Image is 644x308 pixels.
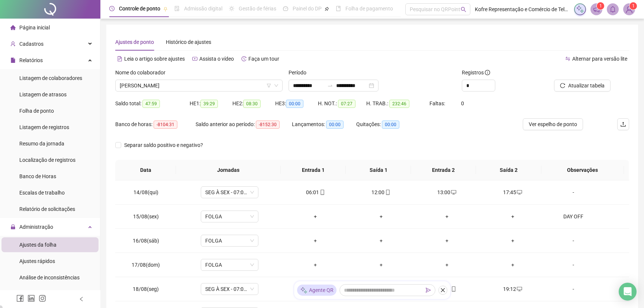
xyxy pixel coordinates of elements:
[39,295,46,302] span: instagram
[516,286,522,292] span: desktop
[429,100,446,106] span: Faltas:
[205,283,254,295] span: SEG À SEX - 07:00 AS 16:48
[205,259,254,270] span: FOLGA
[354,237,408,245] div: +
[346,160,411,180] th: Saída 1
[239,6,276,12] span: Gestão de férias
[541,160,624,180] th: Observações
[572,56,627,62] span: Alternar para versão lite
[620,121,626,127] span: upload
[115,160,176,180] th: Data
[205,235,254,246] span: FOLGA
[289,237,342,245] div: +
[205,211,254,222] span: FOLGA
[609,6,616,13] span: bell
[389,100,409,108] span: 232:46
[184,6,222,12] span: Admissão digital
[486,285,540,293] div: 19:12
[120,80,278,91] span: DANILO REZENDE BARBOSA
[163,7,168,11] span: pushpin
[281,160,346,180] th: Entrada 1
[354,261,408,269] div: +
[200,100,218,108] span: 39:29
[124,56,185,62] span: Leia o artigo sobre ajustes
[551,212,595,221] div: DAY OFF
[10,58,16,63] span: file
[133,189,158,195] span: 14/08(qui)
[382,121,399,129] span: 00:00
[256,121,280,129] span: -8152:30
[16,295,24,302] span: facebook
[593,6,600,13] span: notification
[551,261,595,269] div: -
[475,5,570,13] span: Kofre Representação e Comércio de Telecomunicações Ltda.
[624,4,635,15] img: 1927
[300,286,307,294] img: sparkle-icon.fc2bf0ac1784a2077858766a79e2daf3.svg
[115,120,196,129] div: Banco de horas:
[565,56,570,61] span: swap
[568,81,605,90] span: Atualizar tabela
[551,188,595,196] div: -
[551,237,595,245] div: -
[366,99,429,108] div: H. TRAB.:
[19,190,65,196] span: Escalas de trabalho
[19,92,67,97] span: Listagem de atrasos
[345,6,393,12] span: Folha de pagamento
[486,261,540,269] div: +
[411,160,476,180] th: Entrada 2
[319,190,325,195] span: mobile
[297,285,337,296] div: Agente QR
[629,2,637,10] sup: Atualize o seu contato no menu Meus Dados
[109,6,115,11] span: clock-circle
[289,212,342,221] div: +
[196,120,292,129] div: Saldo anterior ao período:
[19,157,75,163] span: Localização de registros
[19,25,50,31] span: Página inicial
[318,99,366,108] div: H. NOT.:
[476,160,541,180] th: Saída 2
[10,25,16,30] span: home
[426,288,431,293] span: send
[79,296,84,302] span: left
[338,100,355,108] span: 07:27
[174,6,180,11] span: file-done
[327,83,333,89] span: to
[461,100,464,106] span: 0
[486,212,540,221] div: +
[597,2,604,10] sup: 1
[19,141,64,147] span: Resumo da jornada
[10,224,16,230] span: lock
[420,212,474,221] div: +
[516,190,522,195] span: desktop
[19,108,54,114] span: Folha de ponto
[619,283,637,301] div: Open Intercom Messenger
[133,238,159,244] span: 16/08(sáb)
[289,285,342,293] div: 07:00
[326,121,344,129] span: 00:00
[325,7,329,11] span: pushpin
[420,237,474,245] div: +
[420,188,474,196] div: 13:00
[19,242,57,248] span: Ajustes da folha
[462,68,490,77] span: Registros
[19,206,75,212] span: Relatório de solicitações
[115,99,190,108] div: Saldo total:
[485,70,490,75] span: info-circle
[121,141,206,149] span: Separar saldo positivo e negativo?
[547,166,618,174] span: Observações
[19,124,69,130] span: Listagem de registros
[336,6,341,11] span: book
[154,121,177,129] span: -8104:31
[461,7,466,12] span: search
[205,187,254,198] span: SEG À SEX - 07:00 AS 16:48
[19,173,56,179] span: Banco de Horas
[232,99,275,108] div: HE 2:
[327,83,333,89] span: swap-right
[286,100,303,108] span: 00:00
[19,224,53,230] span: Administração
[192,56,197,61] span: youtube
[275,99,318,108] div: HE 3:
[267,83,271,88] span: filter
[10,41,16,46] span: user-add
[289,68,311,77] label: Período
